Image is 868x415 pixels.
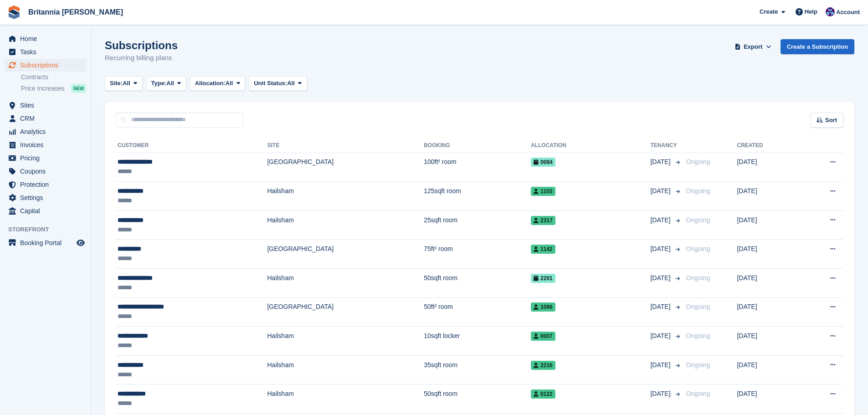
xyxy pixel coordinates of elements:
span: Ongoing [686,158,710,165]
td: Hailsham [267,384,424,414]
span: 2216 [531,361,555,370]
td: [DATE] [737,240,798,269]
span: [DATE] [650,360,672,370]
td: [GEOGRAPHIC_DATA] [267,153,424,182]
span: 2317 [531,216,555,225]
span: [DATE] [650,244,672,254]
td: [DATE] [737,210,798,240]
span: Protection [20,178,75,191]
span: 1066 [531,302,555,312]
span: [DATE] [650,186,672,196]
td: 50sqft room [424,384,531,414]
span: [DATE] [650,331,672,341]
a: Britannia [PERSON_NAME] [25,5,127,20]
a: menu [5,178,86,191]
td: [DATE] [737,297,798,327]
th: Site [267,138,424,153]
span: 0084 [531,158,555,167]
a: menu [5,32,86,45]
td: [DATE] [737,153,798,182]
span: Create [760,7,778,16]
a: menu [5,125,86,138]
td: [GEOGRAPHIC_DATA] [267,240,424,269]
span: 2201 [531,274,555,283]
span: All [226,79,233,88]
span: Allocation: [195,79,226,88]
h1: Subscriptions [105,39,178,51]
span: CRM [20,112,75,125]
span: [DATE] [650,302,672,312]
td: 125sqft room [424,182,531,211]
td: [DATE] [737,269,798,298]
a: menu [5,205,86,217]
img: Becca Clark [826,7,835,16]
span: Sites [20,99,75,112]
td: Hailsham [267,355,424,384]
span: Pricing [20,152,75,164]
th: Customer [116,138,267,153]
a: menu [5,191,86,204]
a: menu [5,46,86,58]
span: Tasks [20,46,75,58]
span: Ongoing [686,245,710,252]
td: [GEOGRAPHIC_DATA] [267,297,424,327]
span: Coupons [20,165,75,178]
td: Hailsham [267,269,424,298]
span: Analytics [20,125,75,138]
span: Ongoing [686,332,710,339]
button: Export [733,39,773,54]
span: Sort [825,116,837,125]
a: menu [5,152,86,164]
div: NEW [71,84,86,93]
span: 1103 [531,187,555,196]
td: 75ft² room [424,240,531,269]
span: Booking Portal [20,236,75,249]
td: Hailsham [267,182,424,211]
span: All [166,79,174,88]
span: Ongoing [686,303,710,310]
th: Allocation [531,138,650,153]
a: Preview store [75,237,86,248]
td: 50sqft room [424,269,531,298]
button: Unit Status: All [249,76,307,91]
span: Storefront [8,225,91,234]
span: Ongoing [686,390,710,397]
span: Settings [20,191,75,204]
span: Account [836,8,860,17]
span: [DATE] [650,389,672,399]
td: 100ft² room [424,153,531,182]
a: menu [5,112,86,125]
span: Invoices [20,138,75,151]
button: Type: All [146,76,186,91]
a: Price increases NEW [21,83,86,93]
a: Contracts [21,73,86,82]
button: Allocation: All [190,76,246,91]
a: Create a Subscription [781,39,854,54]
span: 1142 [531,245,555,254]
span: Type: [151,79,167,88]
a: menu [5,59,86,72]
img: stora-icon-8386f47178a22dfd0bd8f6a31ec36ba5ce8667c1dd55bd0f319d3a0aa187defe.svg [7,5,21,19]
span: Site: [110,79,123,88]
td: Hailsham [267,210,424,240]
span: Unit Status: [254,79,287,88]
th: Created [737,138,798,153]
td: 25sqft room [424,210,531,240]
span: [DATE] [650,273,672,283]
p: Recurring billing plans [105,53,178,63]
td: 50ft² room [424,297,531,327]
span: All [123,79,130,88]
a: menu [5,138,86,151]
td: 35sqft room [424,355,531,384]
span: 0007 [531,332,555,341]
span: Export [744,42,762,51]
span: 0122 [531,389,555,399]
span: [DATE] [650,157,672,167]
a: menu [5,99,86,112]
span: Home [20,32,75,45]
span: Ongoing [686,274,710,282]
td: 10sqft locker [424,327,531,356]
button: Site: All [105,76,143,91]
span: All [287,79,295,88]
a: menu [5,236,86,249]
